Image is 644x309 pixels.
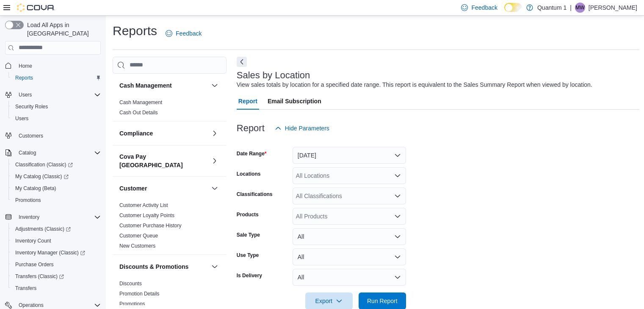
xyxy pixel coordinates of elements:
span: Transfers [12,283,101,293]
a: Inventory Count [12,236,55,246]
a: Customer Purchase History [119,223,182,229]
span: Inventory [15,212,101,222]
span: Security Roles [12,102,101,112]
label: Products [237,211,259,218]
span: Customers [19,132,43,139]
span: Promotions [119,301,145,307]
button: Customer [210,183,220,193]
span: Feedback [471,3,497,12]
button: Next [237,57,247,67]
label: Locations [237,171,261,177]
span: Users [19,91,32,98]
img: Cova [17,3,55,12]
h3: Compliance [119,129,153,138]
a: Inventory Manager (Classic) [12,248,88,258]
a: Purchase Orders [12,259,57,270]
span: Inventory Manager (Classic) [12,248,101,258]
span: Customers [15,130,101,141]
h3: Cash Management [119,81,172,90]
a: Classification (Classic) [12,160,76,170]
span: My Catalog (Beta) [12,183,101,193]
a: My Catalog (Beta) [12,183,60,193]
div: View sales totals by location for a specified date range. This report is equivalent to the Sales ... [237,80,592,89]
span: MW [575,3,584,13]
a: Feedback [162,25,205,42]
button: All [293,269,406,286]
span: Transfers [15,285,36,292]
label: Classifications [237,191,273,198]
span: Dark Mode [504,12,505,12]
span: Cash Management [119,99,162,106]
a: My Catalog (Classic) [12,171,72,182]
span: Home [15,61,101,71]
span: Home [19,63,32,69]
h3: Report [237,123,265,133]
h3: Customer [119,184,147,193]
span: Operations [19,302,44,309]
a: Security Roles [12,102,51,112]
span: Customer Queue [119,232,158,239]
span: Load All Apps in [GEOGRAPHIC_DATA] [24,21,101,38]
span: Feedback [176,29,202,38]
button: Transfers [8,282,104,294]
span: My Catalog (Classic) [15,173,69,180]
a: Adjustments (Classic) [8,223,104,235]
h3: Cova Pay [GEOGRAPHIC_DATA] [119,152,208,169]
h3: Discounts & Promotions [119,262,188,271]
span: Security Roles [15,103,48,110]
span: Promotions [12,195,101,205]
div: Michael Wuest [575,3,585,13]
p: Quantum 1 [537,3,567,13]
a: Adjustments (Classic) [12,224,74,234]
span: Inventory Count [15,237,51,244]
span: Reports [15,74,33,81]
span: Customer Loyalty Points [119,212,174,219]
button: Open list of options [394,193,401,199]
span: Catalog [19,149,36,156]
span: My Catalog (Beta) [15,185,56,192]
a: Transfers (Classic) [12,271,67,281]
span: Classification (Classic) [15,161,73,168]
span: Users [15,90,101,100]
button: Security Roles [8,101,104,113]
span: Transfers (Classic) [12,271,101,281]
button: Inventory [15,212,43,222]
span: Users [15,115,28,122]
a: Transfers [12,283,40,293]
button: Reports [8,72,104,84]
button: Hide Parameters [271,120,333,137]
button: Customer [119,184,208,193]
label: Use Type [237,252,259,259]
span: Classification (Classic) [12,160,101,170]
a: Customer Loyalty Points [119,212,174,218]
p: [PERSON_NAME] [589,3,637,13]
span: Catalog [15,148,101,158]
button: Cash Management [119,81,208,90]
span: Inventory Count [12,236,101,246]
a: Promotions [119,301,145,307]
p: | [570,3,572,13]
button: Purchase Orders [8,259,104,270]
input: Dark Mode [504,3,522,12]
a: Promotion Details [119,291,160,297]
span: Transfers (Classic) [15,273,64,280]
button: Promotions [8,194,104,206]
button: Compliance [210,128,220,138]
a: Users [12,113,32,124]
span: New Customers [119,243,155,249]
button: Users [15,90,35,100]
a: New Customers [119,243,155,249]
button: Inventory Count [8,235,104,247]
a: Customers [15,131,47,141]
span: Inventory Manager (Classic) [15,249,85,256]
div: Cash Management [113,97,227,121]
a: Reports [12,73,36,83]
span: Report [238,93,257,110]
span: Customer Activity List [119,202,168,209]
span: Adjustments (Classic) [12,224,101,234]
a: Cash Out Details [119,110,158,116]
span: Users [12,113,101,124]
button: Cova Pay [GEOGRAPHIC_DATA] [210,156,220,166]
button: Discounts & Promotions [119,262,208,271]
label: Sale Type [237,232,260,238]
